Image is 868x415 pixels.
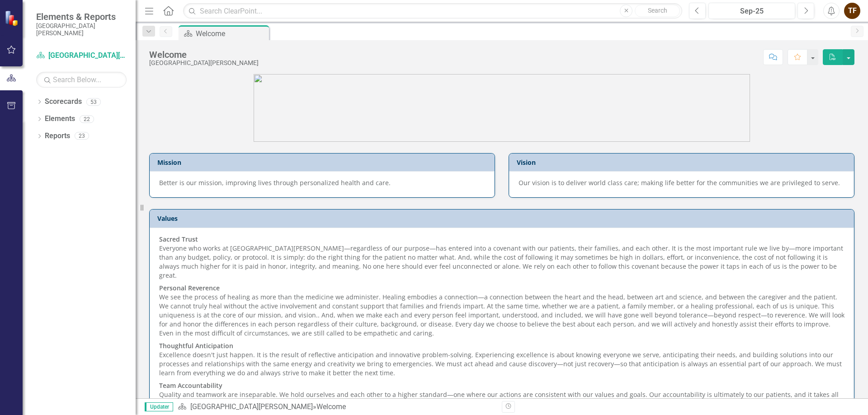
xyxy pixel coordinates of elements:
button: Sep-25 [708,3,795,19]
button: TF [844,3,860,19]
div: Sep-25 [712,6,792,17]
strong: Sacred Trust [159,235,198,243]
p: We see the process of healing as more than the medicine we administer. Healing embodies a connect... [159,282,844,340]
a: [GEOGRAPHIC_DATA][PERSON_NAME] [36,51,127,61]
h3: Vision [517,159,849,166]
button: Search [635,5,680,17]
span: Updater [145,402,173,411]
p: Everyone who works at [GEOGRAPHIC_DATA][PERSON_NAME]—regardless of our purpose—has entered into a... [159,235,844,282]
img: ClearPoint Strategy [5,10,20,26]
div: 23 [75,132,89,140]
input: Search Below... [36,72,127,88]
div: 53 [86,98,101,106]
a: Scorecards [45,97,82,107]
div: Welcome [316,402,346,411]
img: SJRMC%20new%20logo%203.jpg [254,74,750,142]
span: Search [648,7,667,14]
div: Welcome [196,28,267,39]
span: Elements & Reports [36,11,127,22]
strong: Thoughtful Anticipation [159,341,233,350]
a: Reports [45,131,70,141]
div: » [178,402,495,412]
strong: Team Accountability [159,381,222,390]
div: 22 [80,115,94,123]
p: Excellence doesn't just happen. It is the result of reflective anticipation and innovative proble... [159,340,844,379]
h3: Mission [157,159,490,166]
div: Welcome [149,50,259,60]
p: Better is our mission, improving lives through personalized health and care. [159,178,485,187]
div: [GEOGRAPHIC_DATA][PERSON_NAME] [149,60,259,66]
a: [GEOGRAPHIC_DATA][PERSON_NAME] [190,402,313,411]
h3: Values [157,215,849,222]
p: Our vision is to deliver world class care; making life better for the communities we are privileg... [519,178,844,187]
p: Quality and teamwork are inseparable. We hold ourselves and each other to a higher standard—one w... [159,379,844,410]
input: Search ClearPoint... [183,3,682,19]
small: [GEOGRAPHIC_DATA][PERSON_NAME] [36,22,127,37]
a: Elements [45,114,75,124]
strong: Personal Reverence [159,284,220,292]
